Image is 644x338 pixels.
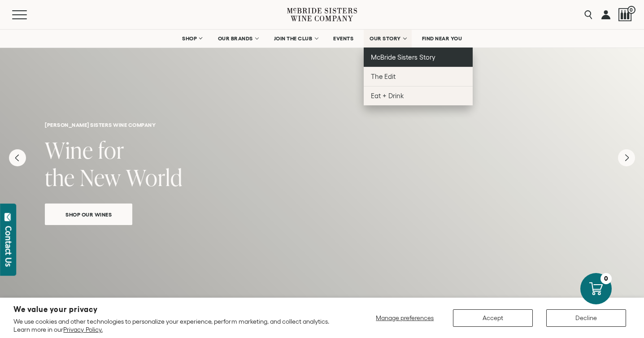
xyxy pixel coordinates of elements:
[9,149,26,166] button: Previous
[364,48,473,67] a: McBride Sisters Story
[182,35,197,42] span: SHOP
[627,6,635,14] span: 0
[371,92,404,100] span: Eat + Drink
[274,35,313,42] span: JOIN THE CLUB
[13,306,339,313] h2: We value your privacy
[370,309,439,327] button: Manage preferences
[376,314,434,321] span: Manage preferences
[333,35,353,42] span: EVENTS
[364,30,412,48] a: OUR STORY
[12,10,44,19] button: Mobile Menu Trigger
[45,204,132,225] a: Shop Our Wines
[4,226,13,267] div: Contact Us
[327,30,359,48] a: EVENTS
[80,162,121,193] span: New
[50,209,127,220] span: Shop Our Wines
[126,162,183,193] span: World
[268,30,323,48] a: JOIN THE CLUB
[13,317,339,334] p: We use cookies and other technologies to personalize your experience, perform marketing, and coll...
[416,30,468,48] a: FIND NEAR YOU
[422,35,462,42] span: FIND NEAR YOU
[45,134,93,165] span: Wine
[453,309,533,327] button: Accept
[370,35,401,42] span: OUR STORY
[546,309,626,327] button: Decline
[176,30,208,48] a: SHOP
[98,134,124,165] span: for
[371,53,435,61] span: McBride Sisters Story
[364,67,473,86] a: The Edit
[364,86,473,105] a: Eat + Drink
[371,73,396,80] span: The Edit
[600,273,612,284] div: 0
[45,122,599,128] h6: [PERSON_NAME] sisters wine company
[218,35,253,42] span: OUR BRANDS
[45,162,75,193] span: the
[212,30,264,48] a: OUR BRANDS
[618,149,635,166] button: Next
[63,326,102,333] a: Privacy Policy.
